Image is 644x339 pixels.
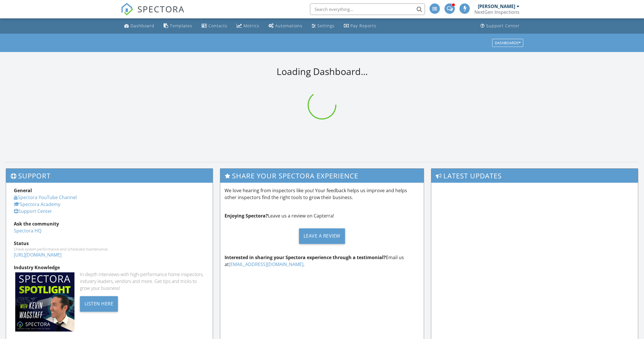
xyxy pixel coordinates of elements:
[478,3,515,9] div: [PERSON_NAME]
[229,261,303,267] a: [EMAIL_ADDRESS][DOMAIN_NAME]
[275,23,302,28] div: Automations
[14,187,32,194] strong: General
[208,23,227,28] div: Contacts
[15,272,74,332] img: Spectoraspolightmain
[225,187,419,201] p: We love hearing from inspectors like you! Your feedback helps us improve and helps other inspecto...
[80,296,118,312] div: Listen Here
[80,271,205,292] div: In-depth interviews with high-performance home inspectors, industry leaders, vendors and more. Ge...
[225,213,268,219] strong: Enjoying Spectora?
[266,21,305,31] a: Automations (Advanced)
[244,23,259,28] div: Metrics
[431,169,638,183] h3: Latest Updates
[170,23,192,28] div: Templates
[14,194,77,201] a: Spectora YouTube Channel
[161,21,195,31] a: Templates
[121,8,185,20] a: SPECTORA
[225,254,419,268] p: Email us at .
[234,21,262,31] a: Metrics
[199,21,230,31] a: Contacts
[6,169,213,183] h3: Support
[474,9,520,15] div: NextGen Inspections
[309,21,337,31] a: Settings
[122,21,157,31] a: Dashboard
[225,254,386,261] strong: Interested in sharing your Spectora experience through a testimonial?
[137,3,185,15] span: SPECTORA
[492,39,523,47] button: Dashboards
[310,3,425,15] input: Search everything...
[299,228,345,244] div: Leave a Review
[14,264,205,271] div: Industry Knowledge
[317,23,335,28] div: Settings
[14,247,205,251] div: Check system performance and scheduled maintenance.
[14,208,52,214] a: Support Center
[14,201,60,207] a: Spectora Academy
[225,224,419,248] a: Leave a Review
[495,41,521,45] div: Dashboards
[486,23,520,28] div: Support Center
[220,169,423,183] h3: Share Your Spectora Experience
[14,240,205,247] div: Status
[121,3,133,16] img: The Best Home Inspection Software - Spectora
[342,21,379,31] a: Pay Reports
[14,220,205,227] div: Ask the community
[478,21,522,31] a: Support Center
[14,228,41,234] a: Spectora HQ
[350,23,376,28] div: Pay Reports
[80,300,118,307] a: Listen Here
[225,212,419,219] p: Leave us a review on Capterra!
[131,23,154,28] div: Dashboard
[14,252,62,258] a: [URL][DOMAIN_NAME]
